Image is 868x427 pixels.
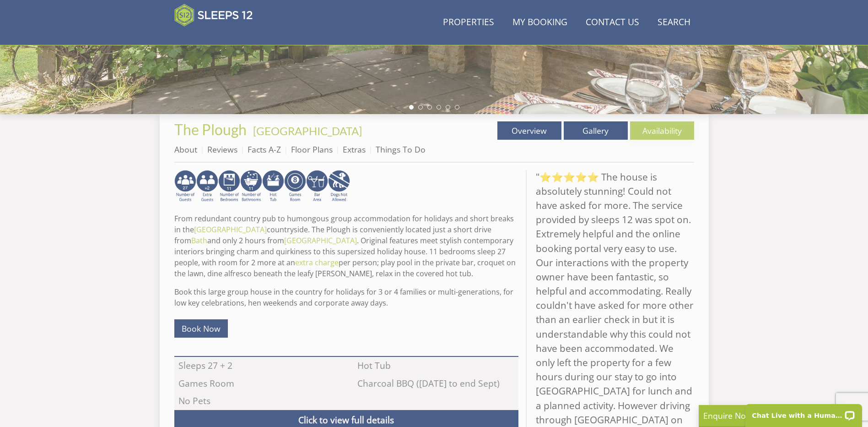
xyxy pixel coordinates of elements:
a: Floor Plans [291,144,333,155]
a: Availability [630,121,694,140]
p: Enquire Now [703,410,841,422]
li: Charcoal BBQ ([DATE] to end Sept) [353,375,518,392]
a: Bath [191,235,207,246]
a: [GEOGRAPHIC_DATA] [253,124,362,137]
img: AD_4nXdtMqFLQeNd5SD_yg5mtFB1sUCemmLv_z8hISZZtoESff8uqprI2Ap3l0Pe6G3wogWlQaPaciGoyoSy1epxtlSaMm8_H... [328,170,350,203]
li: Hot Tub [353,357,518,374]
iframe: LiveChat chat widget [739,398,868,427]
img: AD_4nXcpX5uDwed6-YChlrI2BYOgXwgg3aqYHOhRm0XfZB-YtQW2NrmeCr45vGAfVKUq4uWnc59ZmEsEzoF5o39EWARlT1ewO... [262,170,284,203]
img: AD_4nXchuHW8Dfa208HQ2u83lJMFdMO8xeTqyzNyoztsAFuRWKQmI1A26FSYQBiKhrPb4tBa_RI3nPCwndG_6DWa5p5fzItbq... [174,170,196,203]
a: Contact Us [582,12,643,33]
a: About [174,144,197,155]
img: AD_4nXcUjM1WnLzsaFfiW9TMoiqu-Li4Mbh7tQPNLiOJr1v-32nzlqw6C9VhAL0Jhfye3ZR83W5Xs0A91zNVQMMCwO1NDl3vc... [218,170,240,203]
a: [GEOGRAPHIC_DATA] [194,224,267,235]
span: - [249,124,362,137]
iframe: Customer reviews powered by Trustpilot [170,32,266,40]
a: My Booking [509,12,571,33]
a: Overview [497,121,561,140]
li: Games Room [174,375,340,392]
a: Things To Do [376,144,426,155]
li: No Pets [174,392,340,410]
a: Search [654,12,694,33]
a: [GEOGRAPHIC_DATA] [284,235,357,246]
p: From redundant country pub to humongous group accommodation for holidays and short breaks in the ... [174,213,518,279]
img: AD_4nXf1gJh7NPcjVGbYgNENMML0usQdYiAq9UdV-i30GY30dJwbIVqs9wnAElpVyFTxl01C-OiYpm0GxHsklZELKaLnqqbL1... [240,170,262,203]
a: Gallery [564,121,628,140]
a: Extras [343,144,366,155]
a: Properties [439,12,498,33]
li: Sleeps 27 + 2 [174,357,340,374]
a: The Plough [174,120,249,138]
a: Book Now [174,319,228,337]
img: AD_4nXeUnLxUhQNc083Qf4a-s6eVLjX_ttZlBxbnREhztiZs1eT9moZ8e5Fzbx9LK6K9BfRdyv0AlCtKptkJvtknTFvAhI3RM... [306,170,328,203]
img: Sleeps 12 [174,4,253,27]
img: AD_4nXdrZMsjcYNLGsKuA84hRzvIbesVCpXJ0qqnwZoX5ch9Zjv73tWe4fnFRs2gJ9dSiUubhZXckSJX_mqrZBmYExREIfryF... [284,170,306,203]
a: extra charge [295,257,339,268]
span: The Plough [174,120,247,138]
p: Book this large group house in the country for holidays for 3 or 4 families or multi-generations,... [174,286,518,308]
a: Facts A-Z [248,144,281,155]
img: AD_4nXeP6WuvG491uY6i5ZIMhzz1N248Ei-RkDHdxvvjTdyF2JXhbvvI0BrTCyeHgyWBEg8oAgd1TvFQIsSlzYPCTB7K21VoI... [196,170,218,203]
a: Reviews [207,144,237,155]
